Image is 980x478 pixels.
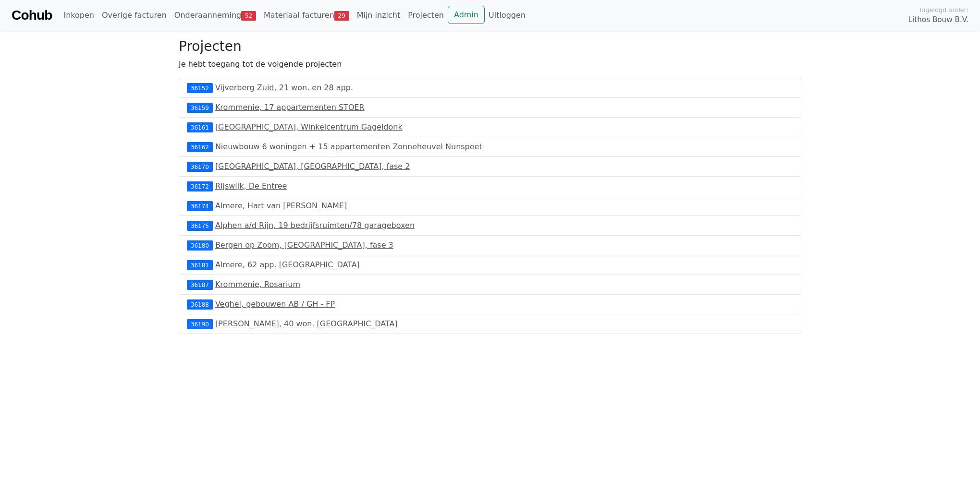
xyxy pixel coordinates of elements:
h3: Projecten [179,38,801,55]
span: Ingelogd onder: [919,5,968,14]
a: [GEOGRAPHIC_DATA], Winkelcentrum Gageldonk [215,122,403,131]
div: 36159 [187,103,213,112]
div: 36152 [187,83,213,93]
a: [PERSON_NAME], 40 won. [GEOGRAPHIC_DATA] [215,319,398,328]
a: Uitloggen [485,6,529,25]
a: Vijverberg Zuid, 21 won. en 28 app. [215,83,353,92]
span: 52 [241,11,256,21]
div: 36190 [187,319,213,329]
a: Materiaal facturen29 [260,6,353,25]
a: Almere, Hart van [PERSON_NAME] [215,201,347,210]
div: 36174 [187,201,213,211]
a: Onderaanneming52 [171,6,260,25]
a: Alphen a/d Rijn, 19 bedrijfsruimten/78 garageboxen [215,221,415,230]
span: Lithos Bouw B.V. [908,14,968,25]
p: Je hebt toegang tot de volgende projecten [179,59,801,70]
a: Projecten [404,6,448,25]
div: 36162 [187,142,213,152]
div: 36188 [187,299,213,309]
a: Rijswijk, De Entree [215,181,287,191]
div: 36172 [187,181,213,191]
a: Mijn inzicht [353,6,404,25]
a: Almere, 62 app. [GEOGRAPHIC_DATA] [215,260,360,269]
a: Inkopen [60,6,98,25]
div: 36181 [187,260,213,270]
div: 36180 [187,240,213,250]
a: Krommenie, 17 appartementen STOER [215,103,365,112]
a: Cohub [12,4,52,27]
a: Overige facturen [98,6,171,25]
div: 36161 [187,122,213,132]
div: 36187 [187,280,213,289]
a: Krommenie, Rosarium [215,280,300,289]
div: 36175 [187,221,213,230]
a: [GEOGRAPHIC_DATA], [GEOGRAPHIC_DATA], fase 2 [215,162,410,171]
a: Veghel, gebouwen AB / GH - FP [215,299,335,309]
a: Nieuwbouw 6 woningen + 15 appartementen Zonneheuvel Nunspeet [215,142,482,151]
a: Admin [448,6,485,24]
a: Bergen op Zoom, [GEOGRAPHIC_DATA], fase 3 [215,240,393,250]
div: 36170 [187,162,213,171]
span: 29 [334,11,349,21]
